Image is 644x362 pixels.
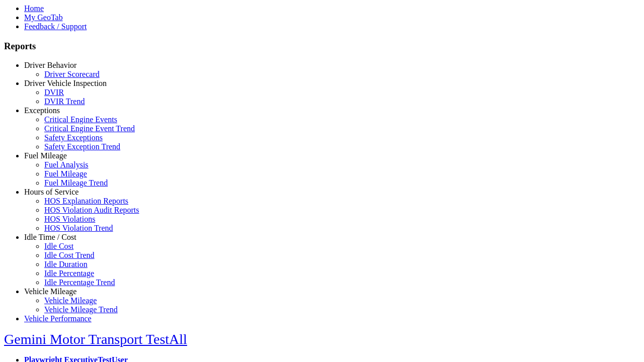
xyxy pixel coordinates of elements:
a: Home [24,4,44,13]
a: HOS Violation Audit Reports [44,206,139,214]
a: Vehicle Mileage [44,296,97,305]
a: My GeoTab [24,13,63,22]
a: HOS Violations [44,215,95,223]
a: Fuel Mileage [24,151,67,160]
a: Idle Percentage Trend [44,278,115,287]
a: Idle Cost [44,242,73,250]
a: Hours of Service [24,188,78,196]
a: Vehicle Performance [24,314,92,323]
a: Fuel Mileage Trend [44,178,108,187]
a: Fuel Mileage [44,169,87,178]
a: Driver Behavior [24,61,76,69]
a: Vehicle Mileage Trend [44,305,118,314]
a: Critical Engine Event Trend [44,124,135,133]
a: Driver Scorecard [44,70,100,78]
a: Idle Time / Cost [24,233,76,241]
a: Vehicle Mileage [24,287,76,296]
a: Critical Engine Events [44,115,117,124]
a: Driver Vehicle Inspection [24,79,107,87]
a: HOS Explanation Reports [44,197,128,205]
a: Idle Cost Trend [44,251,95,259]
a: DVIR Trend [44,97,85,106]
a: Feedback / Support [24,22,87,31]
a: Safety Exceptions [44,133,103,142]
a: Idle Duration [44,260,88,268]
h3: Reports [4,41,640,52]
a: Exceptions [24,106,60,115]
a: Safety Exception Trend [44,142,120,151]
a: Fuel Analysis [44,160,89,169]
a: DVIR [44,88,64,97]
a: HOS Violation Trend [44,224,113,232]
a: Idle Percentage [44,269,94,278]
a: Gemini Motor Transport TestAll [4,331,187,347]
